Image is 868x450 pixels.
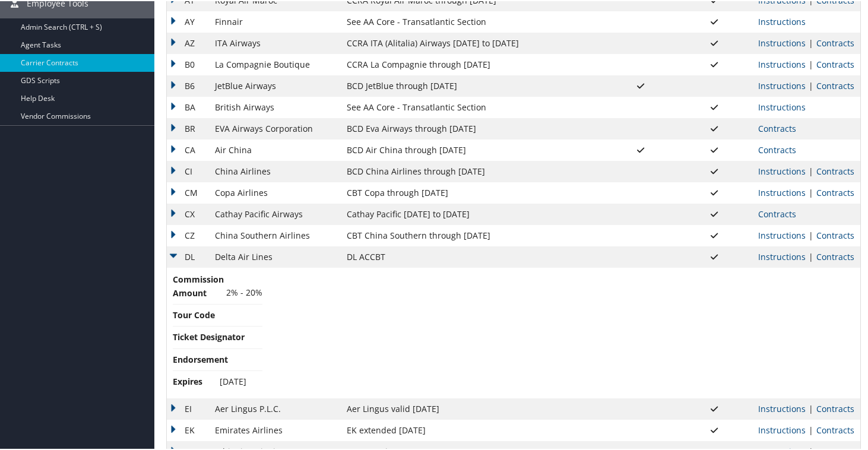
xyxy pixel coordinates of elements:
[209,74,341,96] td: JetBlue Airways
[758,207,796,218] a: View Contracts
[167,53,209,74] td: B0
[816,36,854,47] a: View Contracts
[758,36,806,47] a: View Ticketing Instructions
[173,329,245,343] span: Ticket Designator
[209,419,341,440] td: Emirates Airlines
[758,250,806,261] a: View Ticketing Instructions
[758,143,796,154] a: View Contracts
[816,58,854,69] a: View Contracts
[341,10,604,31] td: See AA Core - Transatlantic Section
[209,224,341,245] td: China Southern Airlines
[167,10,209,31] td: AY
[806,229,816,240] span: |
[341,74,604,96] td: BCD JetBlue through [DATE]
[220,375,246,386] span: [DATE]
[209,53,341,74] td: La Compagnie Boutique
[341,181,604,202] td: CBT Copa through [DATE]
[816,229,854,240] a: View Contracts
[816,79,854,90] a: View Contracts
[209,117,341,138] td: EVA Airways Corporation
[341,224,604,245] td: CBT China Southern through [DATE]
[209,397,341,419] td: Aer Lingus P.L.C.
[758,402,806,413] a: View Ticketing Instructions
[167,160,209,181] td: CI
[341,160,604,181] td: BCD China Airlines through [DATE]
[209,181,341,202] td: Copa Airlines
[806,79,816,90] span: |
[806,36,816,47] span: |
[758,15,806,26] a: View Ticketing Instructions
[758,423,806,435] a: View Ticketing Instructions
[758,229,806,240] a: View Ticketing Instructions
[167,245,209,267] td: DL
[173,374,217,387] span: Expires
[758,79,806,90] a: View Ticketing Instructions
[806,58,816,69] span: |
[226,286,262,297] span: 2% - 20%
[341,117,604,138] td: BCD Eva Airways through [DATE]
[341,138,604,160] td: BCD Air China through [DATE]
[341,31,604,53] td: CCRA ITA (Alitalia) Airways [DATE] to [DATE]
[167,31,209,53] td: AZ
[209,138,341,160] td: Air China
[816,423,854,435] a: View Contracts
[341,96,604,117] td: See AA Core - Transatlantic Section
[209,31,341,53] td: ITA Airways
[806,402,816,413] span: |
[758,122,796,133] a: View Contracts
[816,186,854,197] a: View Contracts
[167,224,209,245] td: CZ
[806,250,816,261] span: |
[167,74,209,96] td: B6
[758,100,806,112] a: View Ticketing Instructions
[341,397,604,419] td: Aer Lingus valid [DATE]
[758,186,806,197] a: View Ticketing Instructions
[167,117,209,138] td: BR
[167,202,209,224] td: CX
[816,164,854,176] a: View Contracts
[173,272,224,299] span: Commission Amount
[341,419,604,440] td: EK extended [DATE]
[816,402,854,413] a: View Contracts
[209,245,341,267] td: Delta Air Lines
[167,138,209,160] td: CA
[167,419,209,440] td: EK
[806,164,816,176] span: |
[341,245,604,267] td: DL ACCBT
[209,96,341,117] td: British Airways
[341,202,604,224] td: Cathay Pacific [DATE] to [DATE]
[167,181,209,202] td: CM
[173,352,228,365] span: Endorsement
[806,423,816,435] span: |
[173,308,217,321] span: Tour Code
[209,10,341,31] td: Finnair
[341,53,604,74] td: CCRA La Compagnie through [DATE]
[806,186,816,197] span: |
[758,58,806,69] a: View Ticketing Instructions
[758,164,806,176] a: View Ticketing Instructions
[167,397,209,419] td: EI
[816,250,854,261] a: View Contracts
[167,96,209,117] td: BA
[209,160,341,181] td: China Airlines
[209,202,341,224] td: Cathay Pacific Airways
